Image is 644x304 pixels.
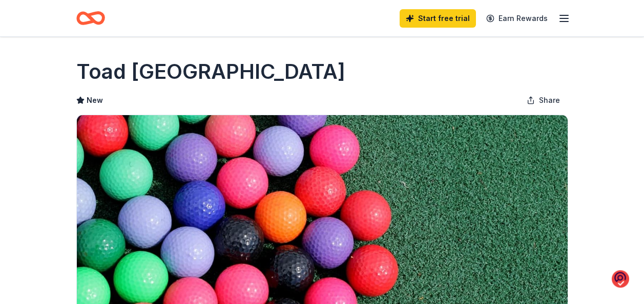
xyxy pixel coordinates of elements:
a: Home [76,6,105,30]
button: Share [518,90,568,111]
span: New [87,94,103,106]
span: Share [539,94,560,106]
h1: Toad [GEOGRAPHIC_DATA] [76,57,345,86]
a: Earn Rewards [480,9,554,28]
img: o1IwAAAABJRU5ErkJggg== [612,270,629,289]
a: Start free trial [400,9,476,28]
